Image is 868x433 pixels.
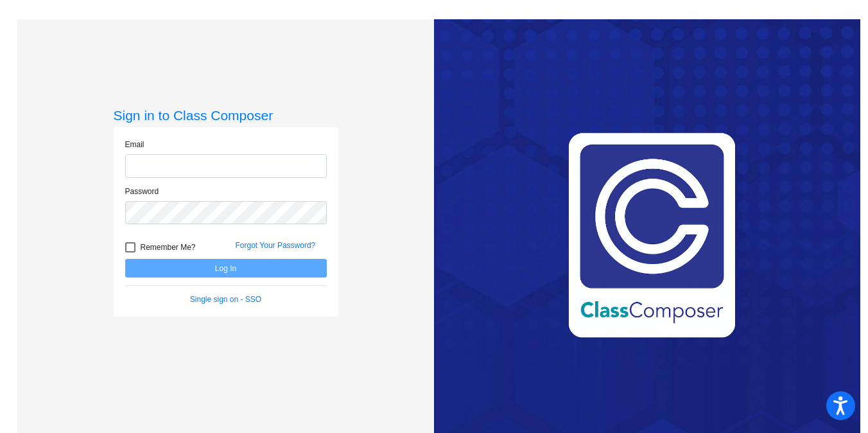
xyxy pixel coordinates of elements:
[114,107,338,123] h3: Sign in to Class Composer
[190,295,261,304] a: Single sign on - SSO
[141,240,196,255] span: Remember Me?
[125,139,144,150] label: Email
[236,241,316,250] a: Forgot Your Password?
[125,186,159,197] label: Password
[125,259,327,278] button: Log In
